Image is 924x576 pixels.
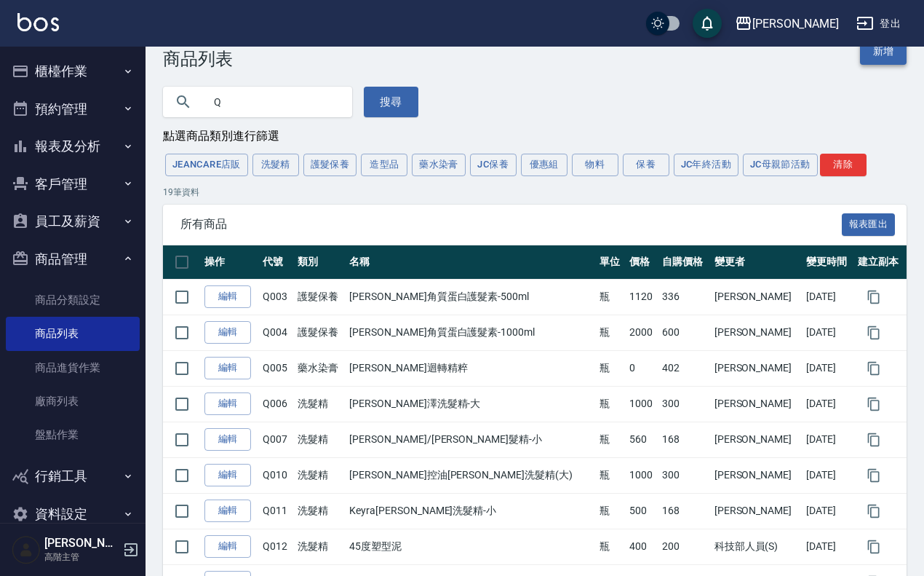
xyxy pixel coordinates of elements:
[596,350,626,386] td: 瓶
[252,154,299,176] button: 洗髮精
[6,283,140,317] a: 商品分類設定
[658,529,710,564] td: 200
[596,457,626,493] td: 瓶
[802,386,854,422] td: [DATE]
[820,154,867,176] button: 清除
[259,493,294,529] td: Q011
[658,245,710,280] th: 自購價格
[596,422,626,457] td: 瓶
[752,15,839,33] div: [PERSON_NAME]
[802,245,854,280] th: 變更時間
[623,154,669,176] button: 保養
[294,457,346,493] td: 洗髮精
[626,279,658,315] td: 1120
[204,464,251,486] a: 編輯
[6,457,140,495] button: 行銷工具
[802,315,854,350] td: [DATE]
[6,317,140,350] a: 商品列表
[6,165,140,203] button: 客戶管理
[658,457,710,493] td: 300
[802,350,854,386] td: [DATE]
[17,13,59,31] img: Logo
[626,422,658,457] td: 560
[626,315,658,350] td: 2000
[412,154,466,176] button: 藥水染膏
[201,245,259,280] th: 操作
[294,315,346,350] td: 護髮保養
[674,154,738,176] button: JC年終活動
[294,245,346,280] th: 類別
[658,422,710,457] td: 168
[6,495,140,533] button: 資料設定
[204,82,340,122] input: 搜尋關鍵字
[294,386,346,422] td: 洗髮精
[346,493,595,529] td: Keyra[PERSON_NAME]洗髮精-小
[346,279,595,315] td: [PERSON_NAME]角質蛋白護髮素-500ml
[294,422,346,457] td: 洗髮精
[626,350,658,386] td: 0
[6,384,140,418] a: 廠商列表
[626,493,658,529] td: 500
[163,186,907,199] p: 19 筆資料
[711,350,802,386] td: [PERSON_NAME]
[6,127,140,165] button: 報表及分析
[346,350,595,386] td: [PERSON_NAME]迴轉精粹
[6,52,140,90] button: 櫃檯作業
[204,321,251,344] a: 編輯
[729,9,845,39] button: [PERSON_NAME]
[596,245,626,280] th: 單位
[44,551,119,564] p: 高階主管
[711,279,802,315] td: [PERSON_NAME]
[163,49,233,69] h3: 商品列表
[44,536,119,551] h5: [PERSON_NAME]
[596,279,626,315] td: 瓶
[802,422,854,457] td: [DATE]
[294,493,346,529] td: 洗髮精
[658,315,710,350] td: 600
[6,202,140,240] button: 員工及薪資
[259,279,294,315] td: Q003
[259,529,294,564] td: Q012
[854,245,907,280] th: 建立副本
[626,245,658,280] th: 價格
[626,529,658,564] td: 400
[860,38,907,65] a: 新增
[259,386,294,422] td: Q006
[259,457,294,493] td: Q010
[802,493,854,529] td: [DATE]
[572,154,618,176] button: 物料
[802,279,854,315] td: [DATE]
[346,457,595,493] td: [PERSON_NAME]控油[PERSON_NAME]洗髮精(大)
[259,350,294,386] td: Q005
[204,285,251,308] a: 編輯
[658,350,710,386] td: 402
[346,529,595,564] td: 45度塑型泥
[470,154,517,176] button: JC保養
[303,154,357,176] button: 護髮保養
[596,315,626,350] td: 瓶
[743,154,818,176] button: JC母親節活動
[842,217,896,231] a: 報表匯出
[294,350,346,386] td: 藥水染膏
[842,213,896,236] button: 報表匯出
[802,529,854,564] td: [DATE]
[204,357,251,379] a: 編輯
[346,422,595,457] td: [PERSON_NAME]/[PERSON_NAME]髮精-小
[165,154,248,176] button: JeanCare店販
[711,386,802,422] td: [PERSON_NAME]
[658,279,710,315] td: 336
[711,493,802,529] td: [PERSON_NAME]
[361,154,407,176] button: 造型品
[711,245,802,280] th: 變更者
[711,457,802,493] td: [PERSON_NAME]
[802,457,854,493] td: [DATE]
[259,245,294,280] th: 代號
[596,493,626,529] td: 瓶
[259,315,294,350] td: Q004
[364,87,418,117] button: 搜尋
[711,315,802,350] td: [PERSON_NAME]
[6,351,140,384] a: 商品進貨作業
[294,529,346,564] td: 洗髮精
[626,457,658,493] td: 1000
[204,500,251,522] a: 編輯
